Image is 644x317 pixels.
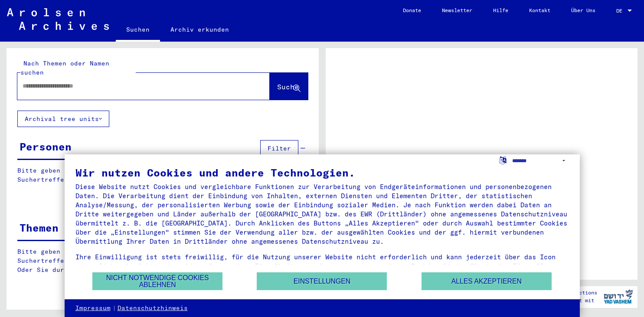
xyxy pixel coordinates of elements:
[277,82,299,91] span: Suche
[257,272,387,290] button: Einstellungen
[20,139,72,154] div: Personen
[616,8,626,14] span: DE
[92,272,222,290] button: Nicht notwendige Cookies ablehnen
[602,286,634,307] img: yv_logo.png
[75,304,111,313] a: Impressum
[75,252,569,280] div: Ihre Einwilligung ist stets freiwillig, für die Nutzung unserer Website nicht erforderlich und ka...
[422,272,552,290] button: Alles akzeptieren
[17,111,109,127] button: Archival tree units
[20,59,109,76] mat-label: Nach Themen oder Namen suchen
[17,166,307,184] p: Bitte geben Sie einen Suchbegriff ein oder nutzen Sie die Filter, um Suchertreffer zu erhalten.
[75,167,569,178] div: Wir nutzen Cookies und andere Technologien.
[270,73,308,100] button: Suche
[7,8,109,30] img: Arolsen_neg.svg
[118,304,188,313] a: Datenschutzhinweis
[512,154,569,167] select: Sprache auswählen
[498,156,507,164] label: Sprache auswählen
[116,19,160,42] a: Suchen
[20,220,59,235] div: Themen
[75,182,569,246] div: Diese Website nutzt Cookies und vergleichbare Funktionen zur Verarbeitung von Endgeräteinformatio...
[17,247,308,275] p: Bitte geben Sie einen Suchbegriff ein oder nutzen Sie die Filter, um Suchertreffer zu erhalten. O...
[160,19,239,40] a: Archiv erkunden
[268,144,291,152] span: Filter
[260,140,298,157] button: Filter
